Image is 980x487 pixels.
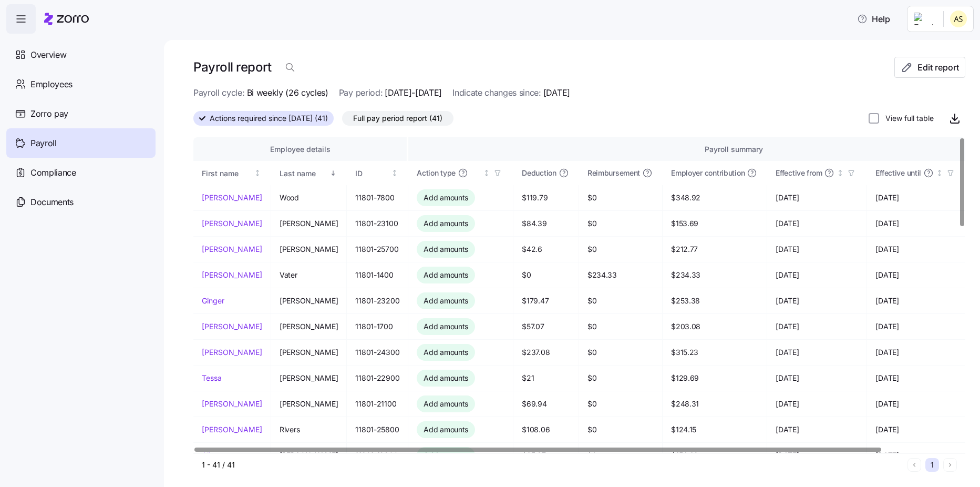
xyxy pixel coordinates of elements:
[671,424,758,435] span: $124.15
[202,296,262,306] a: Ginger
[522,347,570,358] span: $237.08
[522,270,570,280] span: $0
[587,192,654,203] span: $0
[280,218,338,229] span: [PERSON_NAME]
[925,458,939,472] button: 1
[587,244,654,255] span: $0
[417,168,456,178] span: Action type
[355,244,399,255] span: 11801-25700
[30,107,68,120] span: Zorro pay
[776,321,858,332] span: [DATE]
[210,111,328,125] span: Actions required since [DATE] (41)
[202,168,252,179] div: First name
[280,321,338,332] span: [PERSON_NAME]
[202,321,262,332] a: [PERSON_NAME]
[776,218,858,229] span: [DATE]
[776,347,858,358] span: [DATE]
[355,321,399,332] span: 11801-1700
[543,86,570,99] span: [DATE]
[671,270,758,280] span: $234.33
[6,158,156,187] a: Compliance
[671,244,758,255] span: $212.77
[875,244,957,255] span: [DATE]
[30,78,73,91] span: Employees
[483,169,490,177] div: Not sorted
[355,192,399,203] span: 11801-7800
[355,218,399,229] span: 11801-23100
[202,192,262,203] a: [PERSON_NAME]
[587,168,640,178] span: Reimbursement
[193,161,271,185] th: First nameNot sorted
[875,168,921,178] span: Effective until
[6,187,156,217] a: Documents
[776,270,858,280] span: [DATE]
[202,144,398,155] div: Employee details
[587,347,654,358] span: $0
[522,244,570,255] span: $42.6
[202,460,903,470] div: 1 - 41 / 41
[522,321,570,332] span: $57.07
[522,218,570,229] span: $84.39
[280,424,338,435] span: Rivers
[339,86,383,99] span: Pay period:
[280,244,338,255] span: [PERSON_NAME]
[202,399,262,409] a: [PERSON_NAME]
[767,161,867,185] th: Effective fromNot sorted
[936,169,943,177] div: Not sorted
[671,168,745,178] span: Employer contribution
[875,321,957,332] span: [DATE]
[30,137,57,150] span: Payroll
[193,86,245,99] span: Payroll cycle:
[202,244,262,255] a: [PERSON_NAME]
[254,169,261,177] div: Not sorted
[875,270,957,280] span: [DATE]
[776,244,858,255] span: [DATE]
[907,458,921,472] button: Previous page
[671,218,758,229] span: $153.69
[355,168,389,179] div: ID
[30,196,74,209] span: Documents
[247,86,328,99] span: Bi weekly (26 cycles)
[894,57,965,78] button: Edit report
[671,399,758,409] span: $248.31
[355,270,399,280] span: 11801-1400
[424,244,468,255] span: Add amounts
[424,296,468,306] span: Add amounts
[424,424,468,435] span: Add amounts
[837,169,844,177] div: Not sorted
[424,321,468,332] span: Add amounts
[355,424,399,435] span: 11801-25800
[6,99,156,128] a: Zorro pay
[355,373,399,383] span: 11801-22900
[202,347,262,358] a: [PERSON_NAME]
[587,218,654,229] span: $0
[353,111,442,125] span: Full pay period report (41)
[587,321,654,332] span: $0
[424,399,468,409] span: Add amounts
[280,296,338,306] span: [PERSON_NAME]
[424,373,468,383] span: Add amounts
[522,399,570,409] span: $69.94
[280,373,338,383] span: [PERSON_NAME]
[587,373,654,383] span: $0
[280,270,338,280] span: Vater
[522,192,570,203] span: $119.79
[522,296,570,306] span: $179.47
[522,424,570,435] span: $108.06
[776,399,858,409] span: [DATE]
[776,168,822,178] span: Effective from
[875,347,957,358] span: [DATE]
[875,192,957,203] span: [DATE]
[347,161,408,185] th: IDNot sorted
[875,218,957,229] span: [DATE]
[587,270,654,280] span: $234.33
[875,424,957,435] span: [DATE]
[671,192,758,203] span: $348.92
[202,270,262,280] a: [PERSON_NAME]
[875,373,957,383] span: [DATE]
[671,373,758,383] span: $129.69
[522,373,570,383] span: $21
[587,399,654,409] span: $0
[776,296,858,306] span: [DATE]
[452,86,541,99] span: Indicate changes since:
